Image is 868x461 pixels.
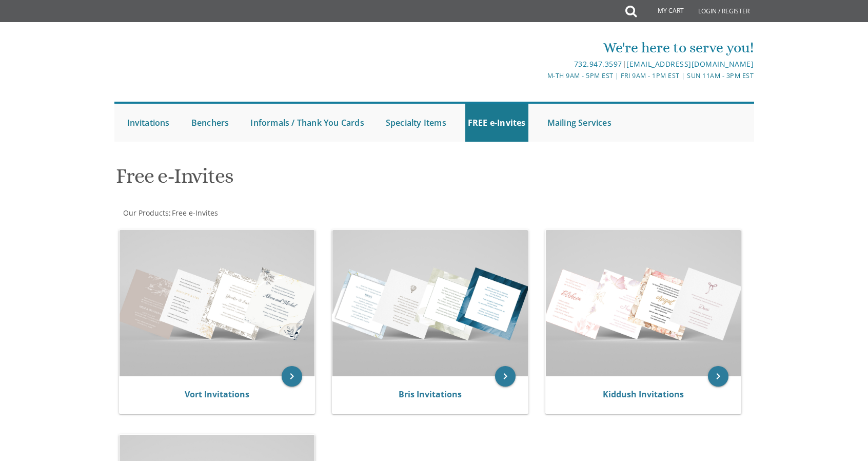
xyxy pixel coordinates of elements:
a: Invitations [125,104,172,142]
a: Vort Invitations [185,389,249,400]
a: Informals / Thank You Cards [248,104,366,142]
a: Kiddush Invitations [603,389,684,400]
a: keyboard_arrow_right [708,366,728,387]
a: keyboard_arrow_right [282,366,302,387]
a: Specialty Items [383,104,449,142]
a: 732.947.3597 [574,59,622,69]
img: Vort Invitations [120,230,315,376]
a: Bris Invitations [399,389,462,400]
a: Our Products [122,208,169,218]
span: Free e-Invites [172,208,218,218]
img: Bris Invitations [332,230,528,376]
a: Mailing Services [545,104,614,142]
a: [EMAIL_ADDRESS][DOMAIN_NAME] [626,59,754,69]
img: Kiddush Invitations [546,230,741,376]
a: My Cart [636,1,691,22]
a: Free e-Invites [171,208,218,218]
a: FREE e-Invites [465,104,528,142]
a: Benchers [189,104,232,142]
div: : [114,208,435,218]
div: | [328,58,754,70]
a: keyboard_arrow_right [495,366,516,387]
div: M-Th 9am - 5pm EST | Fri 9am - 1pm EST | Sun 11am - 3pm EST [328,70,754,81]
h1: Free e-Invites [116,165,535,195]
div: We're here to serve you! [328,37,754,58]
